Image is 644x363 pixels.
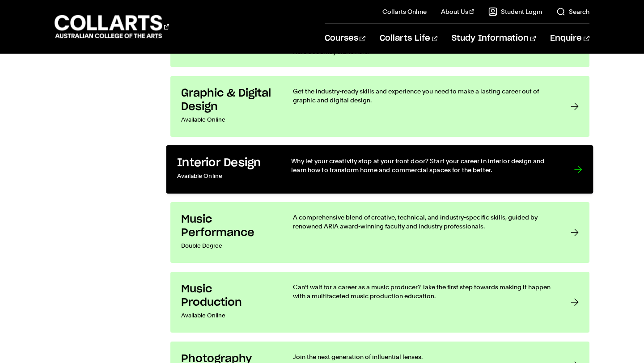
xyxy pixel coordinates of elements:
h3: Interior Design [178,156,273,170]
h3: Graphic & Digital Design [181,87,275,114]
p: Double Degree [181,240,275,252]
h3: Music Production [181,283,275,309]
p: Why let your creativity stop at your front door? Start your career in interior design and learn h... [292,156,556,175]
a: Music Performance Double Degree A comprehensive blend of creative, technical, and industry-specif... [170,202,589,263]
p: Available Online [181,309,275,322]
a: Courses [325,24,365,53]
a: Interior Design Available Online Why let your creativity stop at your front door? Start your care... [166,145,593,194]
a: Enquire [550,24,589,53]
p: Can’t wait for a career as a music producer? Take the first step towards making it happen with a ... [293,283,552,300]
p: Available Online [178,170,273,183]
a: Student Login [488,7,542,16]
h3: Music Performance [181,213,275,240]
a: Graphic & Digital Design Available Online Get the industry-ready skills and experience you need t... [170,76,589,137]
a: Collarts Life [380,24,437,53]
p: A comprehensive blend of creative, technical, and industry-specific skills, guided by renowned AR... [293,213,552,231]
p: Available Online [181,114,275,126]
div: Go to homepage [55,14,169,39]
a: Collarts Online [382,7,427,16]
a: Study Information [452,24,536,53]
a: About Us [441,7,474,16]
p: Join the next generation of influential lenses. [293,352,552,361]
a: Search [556,7,589,16]
p: Get the industry-ready skills and experience you need to make a lasting career out of graphic and... [293,87,552,105]
a: Music Production Available Online Can’t wait for a career as a music producer? Take the first ste... [170,272,589,333]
